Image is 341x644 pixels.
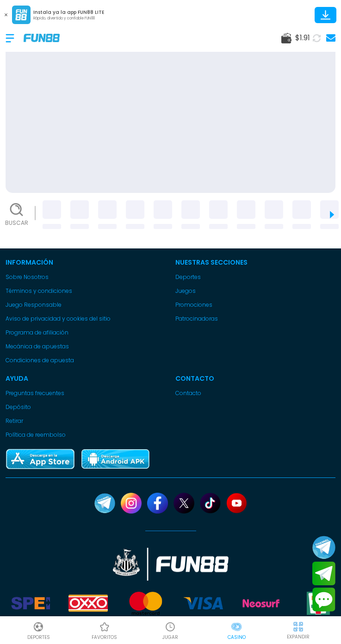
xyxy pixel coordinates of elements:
p: JUGAR [162,634,178,641]
img: Casino Favoritos [99,621,110,632]
img: Spei [11,592,50,615]
a: Patrocinadoras [175,315,336,323]
img: Visa [184,592,223,615]
p: Información [6,258,166,267]
p: Contacto [175,374,336,384]
a: DeportesDeportesDeportes [6,620,72,641]
img: Seven Eleven [299,592,338,615]
a: Aviso de privacidad y cookies del sitio [6,315,166,323]
p: Rápido, divertido y confiable FUN88 [33,16,104,21]
img: New Castle [113,548,229,581]
a: Condiciones de apuesta [6,356,166,365]
p: Instala ya la app FUN88 LITE [33,9,104,16]
p: Buscar [5,219,28,227]
a: Mecánica de apuestas [6,342,166,351]
a: Programa de afiliación [6,328,166,337]
img: Oxxo [68,592,107,615]
a: Retirar [6,417,166,425]
img: hide [292,621,304,632]
a: Casino JugarCasino JugarJUGAR [137,620,204,641]
img: Mastercard [126,592,165,615]
span: $ 1.91 [295,32,310,43]
p: Casino [228,634,246,641]
img: App Logo [12,6,31,24]
p: Ayuda [6,374,166,384]
a: Política de reembolso [6,431,166,439]
a: CasinoCasinoCasino [204,620,270,641]
p: Deportes [27,634,50,641]
button: Contact customer service [312,588,335,612]
p: Nuestras Secciones [175,258,336,267]
img: Company Logo [24,34,60,42]
img: Deportes [33,621,44,632]
img: App Store [6,448,75,470]
a: Promociones [175,301,336,309]
a: Depósito [6,403,166,411]
img: Casino Jugar [165,621,176,632]
a: Deportes [175,273,336,281]
a: Preguntas frecuentes [6,389,166,397]
p: EXPANDIR [287,633,310,640]
p: favoritos [92,634,117,641]
button: Juegos [175,287,196,295]
a: Términos y condiciones [6,287,166,295]
img: Neosurf [242,592,280,615]
a: Juego Responsable [6,301,166,309]
a: Sobre Nosotros [6,273,166,281]
img: Play Store [81,448,150,470]
a: Casino FavoritosCasino Favoritosfavoritos [72,620,138,641]
button: Join telegram channel [312,535,335,559]
button: Join telegram [312,562,335,586]
a: Contacto [175,389,336,397]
